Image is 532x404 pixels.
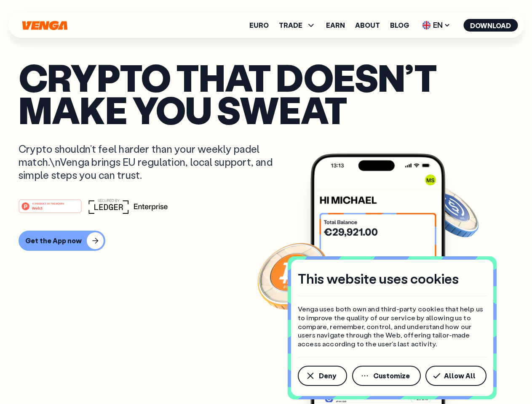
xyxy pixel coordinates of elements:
img: flag-uk [422,21,430,29]
a: Earn [326,22,345,29]
span: TRADE [279,20,316,30]
h4: This website uses cookies [298,270,459,287]
span: Allow All [444,372,476,379]
button: Get the App now [19,231,105,251]
tspan: Web3 [32,205,43,210]
button: Deny [298,366,347,386]
img: USDC coin [420,181,481,242]
img: Bitcoin [256,238,331,314]
tspan: #1 PRODUCT OF THE MONTH [32,202,64,205]
button: Customize [352,366,421,386]
a: Get the App now [19,231,513,251]
span: Deny [319,372,336,379]
span: TRADE [279,22,302,29]
a: #1 PRODUCT OF THE MONTHWeb3 [19,204,82,215]
p: Venga uses both own and third-party cookies that help us to improve the quality of our service by... [298,305,487,348]
a: About [355,22,380,29]
a: Euro [249,22,269,29]
a: Blog [390,22,409,29]
p: Crypto shouldn’t feel harder than your weekly padel match.\nVenga brings EU regulation, local sup... [19,142,285,182]
svg: Home [21,21,68,30]
span: Customize [373,372,410,379]
div: Get the App now [25,237,82,245]
span: EN [419,19,453,32]
button: Allow All [425,366,487,386]
p: Crypto that doesn’t make you sweat [19,61,513,125]
button: Download [463,19,518,32]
